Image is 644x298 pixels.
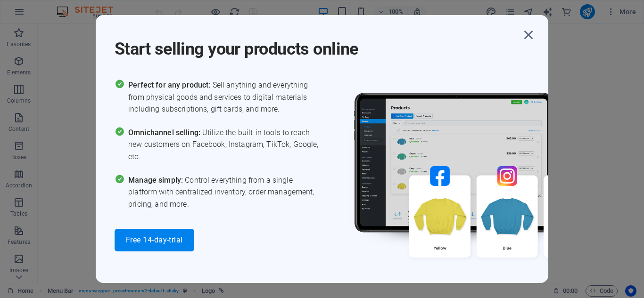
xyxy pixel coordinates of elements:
[339,79,621,285] img: promo_image.png
[128,81,212,89] span: Perfect for any product:
[115,26,520,60] h1: Start selling your products online
[128,128,202,137] span: Omnichannel selling:
[126,236,183,244] span: Free 14-day-trial
[128,127,322,163] span: Utilize the built-in tools to reach new customers on Facebook, Instagram, TikTok, Google, etc.
[115,229,194,251] button: Free 14-day-trial
[128,79,322,115] span: Sell anything and everything from physical goods and services to digital materials including subs...
[128,176,185,185] span: Manage simply:
[128,174,322,210] span: Control everything from a single platform with centralized inventory, order management, pricing, ...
